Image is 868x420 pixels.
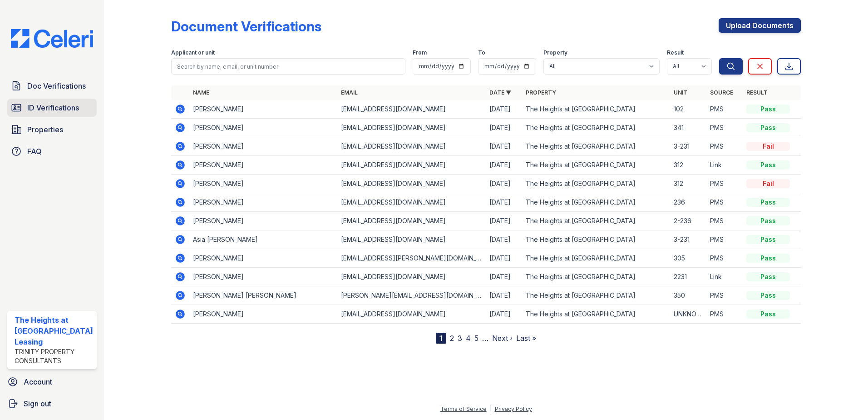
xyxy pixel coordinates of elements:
div: 1 [436,333,446,344]
td: [EMAIL_ADDRESS][DOMAIN_NAME] [337,193,486,212]
a: Sign out [4,395,100,413]
div: Pass [746,105,790,114]
input: Search by name, email, or unit number [171,58,406,75]
td: [PERSON_NAME] [189,193,338,212]
td: PMS [706,175,743,193]
td: PMS [706,249,743,268]
a: Property [526,89,556,96]
a: Email [341,89,358,96]
td: 312 [670,175,706,193]
div: Pass [746,123,790,132]
td: The Heights at [GEOGRAPHIC_DATA] [522,305,671,324]
td: [DATE] [486,100,522,119]
td: [EMAIL_ADDRESS][DOMAIN_NAME] [337,305,486,324]
td: The Heights at [GEOGRAPHIC_DATA] [522,100,671,119]
td: [PERSON_NAME] [189,175,338,193]
td: PMS [706,286,743,305]
div: Trinity Property Consultants [15,347,93,365]
a: Next › [492,334,513,343]
td: 2-236 [670,212,706,230]
td: The Heights at [GEOGRAPHIC_DATA] [522,286,671,305]
td: [PERSON_NAME] [189,119,338,137]
td: 102 [670,100,706,119]
td: [PERSON_NAME] [189,268,338,286]
td: The Heights at [GEOGRAPHIC_DATA] [522,268,671,286]
td: The Heights at [GEOGRAPHIC_DATA] [522,156,671,175]
td: [EMAIL_ADDRESS][DOMAIN_NAME] [337,175,486,193]
td: 350 [670,286,706,305]
div: Pass [746,216,790,225]
a: Properties [7,120,97,139]
td: [EMAIL_ADDRESS][DOMAIN_NAME] [337,119,486,137]
a: Account [4,373,100,391]
td: PMS [706,212,743,230]
img: CE_Logo_Blue-a8612792a0a2168367f1c8372b55b34899dd931a85d93a1a3d3e32e68fde9ad4.png [4,29,100,48]
span: Sign out [24,398,51,409]
div: Document Verifications [171,18,321,35]
td: [DATE] [486,193,522,212]
label: Applicant or unit [171,49,215,56]
td: [EMAIL_ADDRESS][DOMAIN_NAME] [337,268,486,286]
td: [DATE] [486,137,522,156]
td: [DATE] [486,249,522,268]
span: Account [24,376,52,387]
a: 3 [458,334,462,343]
td: 2231 [670,268,706,286]
td: Asia [PERSON_NAME] [189,230,338,249]
td: [PERSON_NAME] [PERSON_NAME] [189,286,338,305]
td: [DATE] [486,305,522,324]
td: [DATE] [486,156,522,175]
label: Property [543,49,567,56]
td: PMS [706,305,743,324]
td: [EMAIL_ADDRESS][DOMAIN_NAME] [337,137,486,156]
td: 3-231 [670,230,706,249]
div: Pass [746,235,790,244]
a: Privacy Policy [495,405,532,412]
td: 312 [670,156,706,175]
a: 2 [450,334,454,343]
div: Fail [746,179,790,188]
td: [EMAIL_ADDRESS][DOMAIN_NAME] [337,100,486,119]
td: The Heights at [GEOGRAPHIC_DATA] [522,212,671,230]
td: 305 [670,249,706,268]
a: Upload Documents [719,18,801,33]
td: PMS [706,100,743,119]
td: [DATE] [486,286,522,305]
td: [EMAIL_ADDRESS][DOMAIN_NAME] [337,156,486,175]
label: To [478,49,485,56]
div: Pass [746,272,790,281]
a: Unit [674,89,687,96]
div: | [490,405,492,412]
td: The Heights at [GEOGRAPHIC_DATA] [522,193,671,212]
span: Properties [27,124,63,135]
td: [DATE] [486,119,522,137]
a: Result [746,89,768,96]
div: Pass [746,291,790,300]
td: PMS [706,193,743,212]
span: FAQ [27,146,42,157]
a: Date ▼ [489,89,511,96]
label: Result [667,49,684,56]
div: The Heights at [GEOGRAPHIC_DATA] Leasing [15,315,93,347]
td: [PERSON_NAME] [189,156,338,175]
td: [PERSON_NAME] [189,212,338,230]
span: Doc Verifications [27,80,86,91]
td: [DATE] [486,268,522,286]
div: Pass [746,160,790,170]
td: PMS [706,119,743,137]
div: Fail [746,142,790,151]
td: The Heights at [GEOGRAPHIC_DATA] [522,119,671,137]
td: The Heights at [GEOGRAPHIC_DATA] [522,175,671,193]
td: PMS [706,137,743,156]
td: [PERSON_NAME] [189,137,338,156]
td: [EMAIL_ADDRESS][DOMAIN_NAME] [337,230,486,249]
td: [EMAIL_ADDRESS][PERSON_NAME][DOMAIN_NAME] [337,249,486,268]
td: UNKNOWN [670,305,706,324]
a: Last » [516,334,536,343]
a: FAQ [7,142,97,160]
td: [PERSON_NAME][EMAIL_ADDRESS][DOMAIN_NAME] [337,286,486,305]
td: [EMAIL_ADDRESS][DOMAIN_NAME] [337,212,486,230]
td: [PERSON_NAME] [189,100,338,119]
div: Pass [746,310,790,319]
